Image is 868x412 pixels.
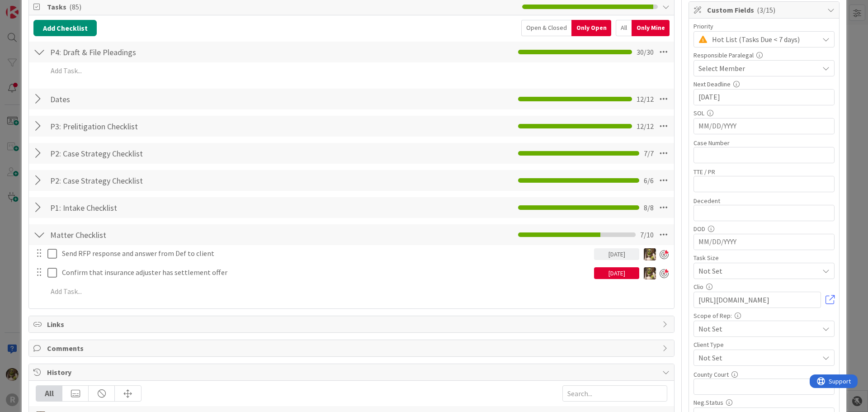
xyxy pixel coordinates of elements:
[693,255,835,261] div: Task Size
[632,20,670,36] div: Only Mine
[693,226,835,232] div: DOD
[693,399,835,406] div: Neg.Status
[521,20,571,36] div: Open & Closed
[594,267,639,279] div: [DATE]
[757,5,775,14] span: ( 3/15 )
[698,63,745,74] span: Select Member
[47,91,250,107] input: Add Checklist...
[693,110,835,116] div: SOL
[562,385,667,402] input: Search...
[698,322,814,335] span: Not Set
[47,172,250,189] input: Add Checklist...
[47,1,518,12] span: Tasks
[19,1,41,12] span: Support
[36,386,62,401] div: All
[644,267,656,279] img: DG
[712,33,814,46] span: Hot List (Tasks Due < 7 days)
[47,199,250,216] input: Add Checklist...
[47,319,658,330] span: Links
[47,367,658,378] span: History
[693,139,730,147] label: Case Number
[693,197,720,205] label: Decedent
[594,248,639,260] div: [DATE]
[693,23,835,29] div: Priority
[707,5,823,15] span: Custom Fields
[637,94,654,104] span: 12 / 12
[693,81,835,87] div: Next Deadline
[698,351,814,364] span: Not Set
[47,44,250,60] input: Add Checklist...
[693,168,715,176] label: TTE / PR
[33,20,97,36] button: Add Checklist
[693,313,835,319] div: Scope of Rep:
[47,343,658,354] span: Comments
[693,52,835,58] div: Responsible Paralegal
[693,370,729,379] label: County Court
[644,202,654,213] span: 8 / 8
[637,47,654,57] span: 30 / 30
[640,229,654,240] span: 7 / 10
[47,118,250,134] input: Add Checklist...
[698,234,830,250] input: MM/DD/YYYY
[698,265,814,277] span: Not Set
[637,121,654,132] span: 12 / 12
[69,2,81,11] span: ( 85 )
[47,227,250,243] input: Add Checklist...
[47,145,250,161] input: Add Checklist...
[698,90,830,105] input: MM/DD/YYYY
[644,248,656,260] img: DG
[644,175,654,186] span: 6 / 6
[698,118,830,134] input: MM/DD/YYYY
[693,341,835,348] div: Client Type
[62,267,590,278] p: Confirm that insurance adjuster has settlement offer
[693,284,835,290] div: Clio
[644,148,654,159] span: 7 / 7
[616,20,632,36] div: All
[62,248,590,259] p: Send RFP response and answer from Def to client
[571,20,611,36] div: Only Open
